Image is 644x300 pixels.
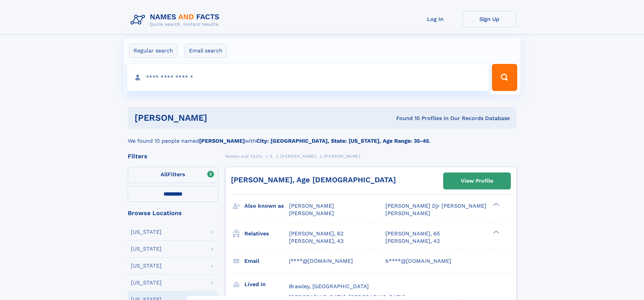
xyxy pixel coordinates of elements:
b: [PERSON_NAME] [199,138,245,144]
div: [US_STATE] [131,229,162,235]
a: [PERSON_NAME], 65 [385,230,440,237]
a: Log In [408,11,462,27]
div: Found 10 Profiles In Our Records Database [302,115,510,122]
button: Search Button [492,64,517,91]
a: [PERSON_NAME], Age [DEMOGRAPHIC_DATA] [231,176,396,184]
h3: Relatives [244,228,289,239]
span: [PERSON_NAME] Djr [PERSON_NAME] [385,203,486,209]
div: [US_STATE] [131,280,162,285]
a: View Profile [444,173,510,189]
div: [US_STATE] [131,263,162,269]
span: S [270,154,273,159]
div: [US_STATE] [131,246,162,252]
div: We found 10 people named with . [128,129,517,145]
div: Browse Locations [128,210,218,216]
span: [PERSON_NAME] [289,203,334,209]
span: [PERSON_NAME] [289,210,334,216]
h1: [PERSON_NAME] [135,114,302,122]
input: search input [127,64,489,91]
span: All [161,171,168,178]
h3: Also known as [244,200,289,212]
a: [PERSON_NAME], 43 [289,237,343,245]
label: Filters [128,167,218,183]
a: S [270,152,273,160]
h3: Email [244,255,289,267]
a: [PERSON_NAME], 42 [385,237,440,245]
span: [PERSON_NAME] [385,210,430,216]
div: View Profile [461,173,493,189]
b: City: [GEOGRAPHIC_DATA], State: [US_STATE], Age Range: 35-45 [256,138,429,144]
a: Sign Up [462,11,517,27]
a: Names and Facts [225,152,262,160]
img: Logo Names and Facts [128,11,225,29]
div: ❯ [492,202,500,207]
h3: Lived in [244,279,289,290]
span: [PERSON_NAME] [280,154,316,159]
a: [PERSON_NAME], 62 [289,230,343,237]
a: [PERSON_NAME] [280,152,316,160]
span: Brawley, [GEOGRAPHIC_DATA] [289,283,369,290]
label: Regular search [129,44,177,58]
label: Email search [185,44,227,58]
div: Filters [128,153,218,159]
span: [PERSON_NAME] [324,154,360,159]
div: ❯ [492,230,500,234]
